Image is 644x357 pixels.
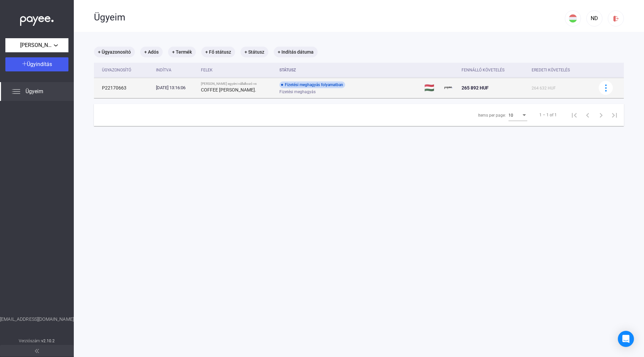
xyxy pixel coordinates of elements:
[240,47,268,57] mat-chip: + Státusz
[94,12,565,23] div: Ügyeim
[608,108,621,122] button: Last page
[565,10,581,26] button: HU
[581,108,594,122] button: Previous page
[589,14,600,22] div: ND
[201,66,274,74] div: Felek
[94,78,153,98] td: P22170663
[5,57,68,71] button: Ügyindítás
[156,84,196,91] div: [DATE] 13:16:06
[41,339,55,343] strong: v2.10.2
[532,66,590,74] div: Eredeti követelés
[568,108,581,122] button: First page
[462,66,526,74] div: Fennálló követelés
[478,111,506,119] div: Items per page:
[279,88,316,96] span: Fizetési meghagyás
[12,87,20,96] img: list.svg
[422,78,441,98] td: 🇭🇺
[201,87,256,93] strong: COFFEE [PERSON_NAME].
[602,84,609,92] img: more-blue
[608,10,624,26] button: logout-red
[102,66,131,74] div: Ügyazonosító
[569,14,577,22] img: HU
[156,66,171,74] div: Indítva
[201,66,213,74] div: Felek
[462,66,504,74] div: Fennálló követelés
[27,61,52,67] span: Ügyindítás
[277,63,422,78] th: Státusz
[94,47,135,57] mat-chip: + Ügyazonosító
[279,81,345,88] div: Fizetési meghagyás folyamatban
[20,12,54,26] img: white-payee-white-dot.svg
[594,108,608,122] button: Next page
[444,84,452,92] img: payee-logo
[35,349,39,353] img: arrow-double-left-grey.svg
[599,81,613,95] button: more-blue
[462,85,489,91] span: 265 892 HUF
[22,61,27,66] img: plus-white.svg
[25,87,43,96] span: Ügyeim
[274,47,318,57] mat-chip: + Indítás dátuma
[156,66,196,74] div: Indítva
[508,113,513,118] span: 10
[140,47,163,57] mat-chip: + Adós
[102,66,151,74] div: Ügyazonosító
[532,66,570,74] div: Eredeti követelés
[586,10,602,26] button: ND
[532,86,556,91] span: 264 632 HUF
[508,111,527,119] mat-select: Items per page:
[201,47,235,57] mat-chip: + Fő státusz
[618,331,634,347] div: Open Intercom Messenger
[612,15,620,22] img: logout-red
[539,111,557,119] div: 1 – 1 of 1
[201,82,274,86] div: [PERSON_NAME] egyéni vállalkozó vs
[20,41,54,49] span: [PERSON_NAME] egyéni vállalkozó
[168,47,196,57] mat-chip: + Termék
[5,38,68,52] button: [PERSON_NAME] egyéni vállalkozó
